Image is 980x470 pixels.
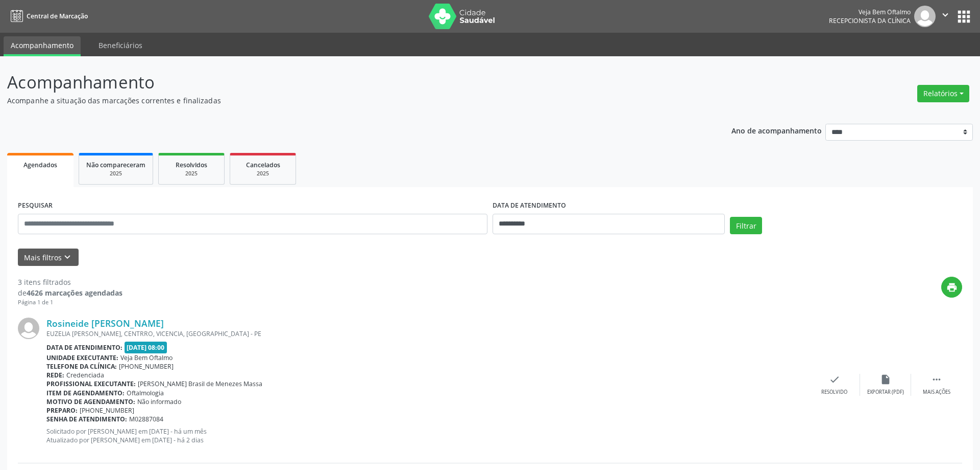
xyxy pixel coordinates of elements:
[176,161,207,169] span: Resolvidos
[46,415,127,423] b: Senha de atendimento:
[46,343,122,352] b: Data de atendimento:
[917,85,969,102] button: Relatórios
[829,374,840,385] i: check
[829,16,911,25] span: Recepcionista da clínica
[941,277,962,298] button: print
[18,198,53,214] label: PESQUISAR
[18,318,39,339] img: img
[46,427,809,444] p: Solicitado por [PERSON_NAME] em [DATE] - há um mês Atualizado por [PERSON_NAME] em [DATE] - há 2 ...
[880,374,891,385] i: insert_drive_file
[27,288,122,298] strong: 4626 marcações agendadas
[46,397,135,406] b: Motivo de agendamento:
[80,406,134,415] span: [PHONE_NUMBER]
[923,389,950,396] div: Mais ações
[46,362,117,371] b: Telefone da clínica:
[246,161,280,169] span: Cancelados
[46,353,118,362] b: Unidade executante:
[125,342,167,353] span: [DATE] 08:00
[46,329,809,338] div: EUZELIA [PERSON_NAME], CENTRRO, VICENCIA, [GEOGRAPHIC_DATA] - PE
[821,389,847,396] div: Resolvido
[166,170,217,177] div: 2025
[86,170,145,177] div: 2025
[731,124,822,137] p: Ano de acompanhamento
[46,371,64,379] b: Rede:
[955,8,973,26] button: apps
[18,298,122,307] div: Página 1 de 1
[66,371,104,379] span: Credenciada
[138,379,262,388] span: [PERSON_NAME] Brasil de Menezes Massa
[493,198,566,214] label: DATA DE ATENDIMENTO
[129,415,163,423] span: M02887084
[62,252,73,263] i: keyboard_arrow_down
[914,6,936,27] img: img
[7,8,88,25] a: Central de Marcação
[931,374,942,385] i: 
[4,36,81,56] a: Acompanhamento
[829,8,911,16] div: Veja Bem Oftalmo
[940,9,951,20] i: 
[27,12,88,20] span: Central de Marcação
[237,170,288,177] div: 2025
[46,406,78,415] b: Preparo:
[730,217,762,234] button: Filtrar
[23,161,57,169] span: Agendados
[18,249,79,266] button: Mais filtroskeyboard_arrow_down
[127,389,164,397] span: Oftalmologia
[120,353,173,362] span: Veja Bem Oftalmo
[46,318,164,329] a: Rosineide [PERSON_NAME]
[86,161,145,169] span: Não compareceram
[46,379,136,388] b: Profissional executante:
[91,36,150,54] a: Beneficiários
[46,389,125,397] b: Item de agendamento:
[936,6,955,27] button: 
[7,70,683,95] p: Acompanhamento
[18,277,122,287] div: 3 itens filtrados
[18,287,122,298] div: de
[119,362,174,371] span: [PHONE_NUMBER]
[946,282,958,293] i: print
[7,95,683,106] p: Acompanhe a situação das marcações correntes e finalizadas
[867,389,904,396] div: Exportar (PDF)
[137,397,181,406] span: Não informado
